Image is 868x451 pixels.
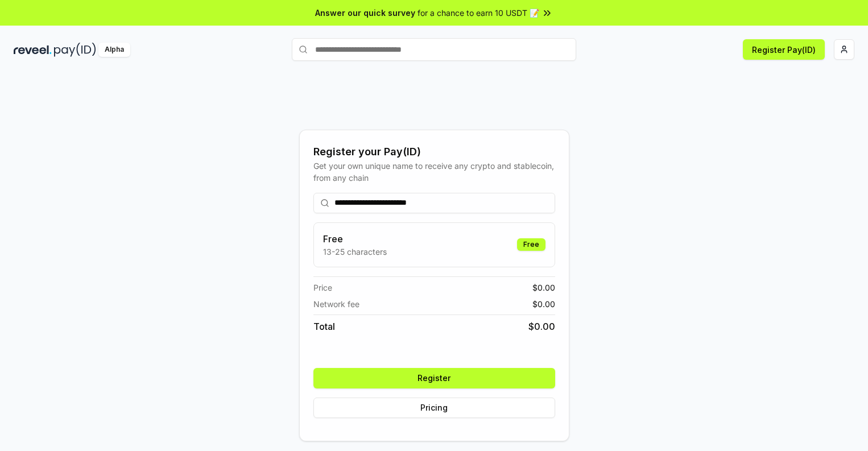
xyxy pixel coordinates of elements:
[14,43,52,57] img: reveel_dark
[313,320,335,333] span: Total
[313,398,555,418] button: Pricing
[313,298,359,310] span: Network fee
[313,144,555,160] div: Register your Pay(ID)
[313,282,332,293] span: Price
[418,7,539,19] span: for a chance to earn 10 USDT 📝
[323,232,387,246] h3: Free
[313,160,555,184] div: Get your own unique name to receive any crypto and stablecoin, from any chain
[98,43,130,57] div: Alpha
[54,43,96,57] img: pay_id
[743,39,825,60] button: Register Pay(ID)
[528,320,555,333] span: $ 0.00
[323,246,387,258] p: 13-25 characters
[313,368,555,388] button: Register
[517,238,545,251] div: Free
[532,298,555,310] span: $ 0.00
[315,7,415,19] span: Answer our quick survey
[532,282,555,293] span: $ 0.00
